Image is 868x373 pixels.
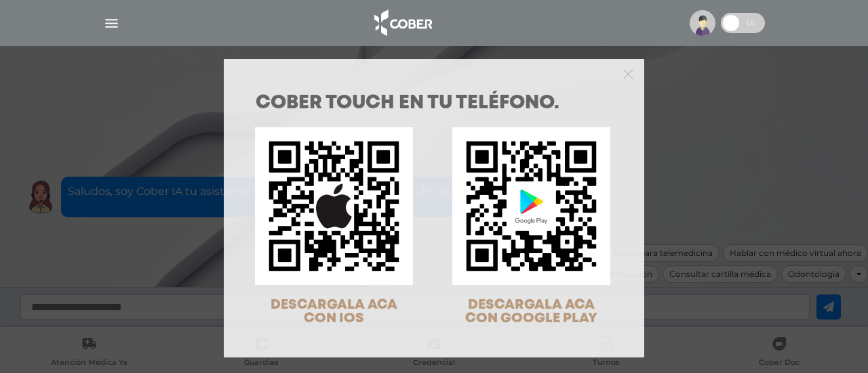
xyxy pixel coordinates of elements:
span: DESCARGALA ACA CON IOS [271,299,397,325]
button: Close [623,67,633,79]
span: DESCARGALA ACA CON GOOGLE PLAY [465,299,597,325]
img: qr-code [452,127,610,285]
img: qr-code [255,127,413,285]
h1: COBER TOUCH en tu teléfono. [256,94,612,113]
